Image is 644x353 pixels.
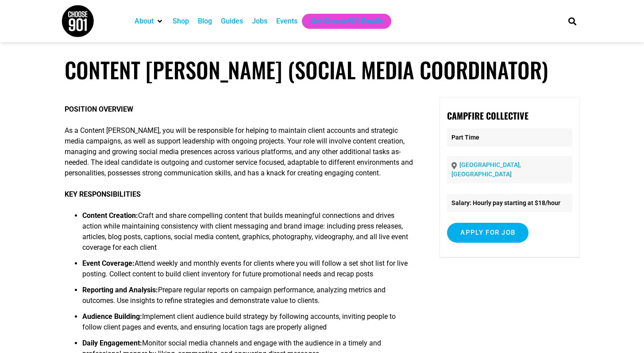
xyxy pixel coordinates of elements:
[447,109,528,122] strong: Campfire Collective
[451,161,521,178] a: [GEOGRAPHIC_DATA], [GEOGRAPHIC_DATA]
[65,125,414,178] p: As a Content [PERSON_NAME], you will be responsible for helping to maintain client accounts and s...
[130,14,168,29] div: About
[65,105,133,113] strong: POSITION OVERVIEW
[82,210,414,258] li: Craft and share compelling content that builds meaningful connections and drives action while mai...
[82,286,158,294] strong: Reporting and Analysis:
[565,14,579,28] div: Search
[252,16,267,27] a: Jobs
[135,16,154,27] a: About
[198,16,212,27] a: Blog
[221,16,243,27] a: Guides
[82,259,135,268] strong: Event Coverage:
[447,223,528,243] input: Apply for job
[130,14,553,29] nav: Main nav
[82,258,414,285] li: Attend weekly and monthly events for clients where you will follow a set shot list for live posti...
[276,16,297,27] a: Events
[447,128,572,147] p: Part Time
[82,339,142,347] strong: Daily Engagement:
[311,16,382,27] a: Get Choose901 Emails
[82,311,414,338] li: Implement client audience build strategy by following accounts, inviting people to follow client ...
[82,312,142,321] strong: Audience Building:
[447,194,572,212] li: Salary: Hourly pay starting at $18/hour
[65,190,141,198] strong: KEY RESPONSIBILITIES
[173,16,189,27] a: Shop
[82,285,414,311] li: Prepare regular reports on campaign performance, analyzing metrics and outcomes. Use insights to ...
[65,57,580,83] h1: Content [PERSON_NAME] (Social Media Coordinator)
[82,211,138,220] strong: Content Creation:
